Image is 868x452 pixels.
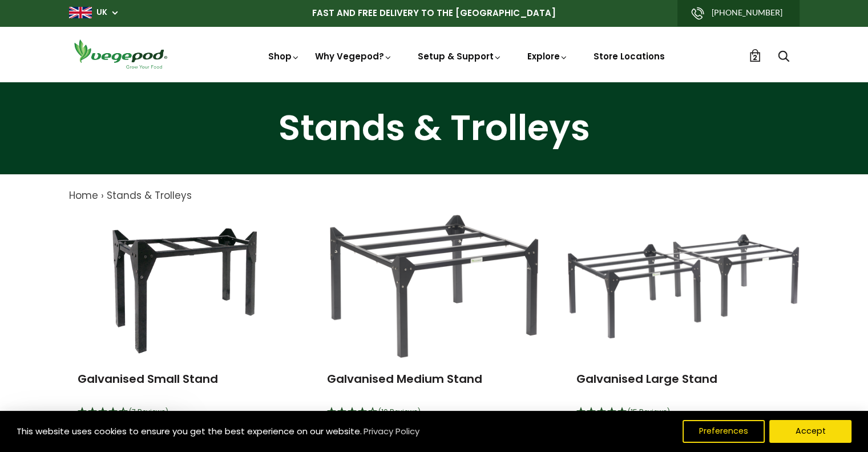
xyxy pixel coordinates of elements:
a: Why Vegepod? [315,50,393,62]
a: Home [69,189,98,202]
a: UK [96,7,107,18]
a: Shop [268,50,300,62]
div: 4.1 Stars - 10 [327,405,541,420]
span: (15 Reviews) [628,407,670,417]
a: Galvanised Large Stand [576,371,717,387]
span: › [101,189,104,202]
span: 2 [753,52,757,63]
span: (7 Reviews) [129,407,168,417]
div: 4.67 Stars - 15 [576,405,790,420]
button: Accept [769,420,851,443]
span: This website uses cookies to ensure you get the best experience on our website. [17,425,362,437]
a: Privacy Policy (opens in a new tab) [362,421,421,442]
a: Search [778,51,789,63]
a: Store Locations [594,50,665,62]
button: Preferences [683,420,765,443]
a: 2 [749,49,761,62]
img: gb_large.png [69,7,92,18]
a: Setup & Support [418,50,502,62]
div: 4.57 Stars - 7 [78,405,292,420]
a: Stands & Trolleys [107,189,192,202]
img: Vegepod [69,38,172,70]
a: Galvanised Medium Stand [327,371,482,387]
img: Galvanised Small Stand [100,215,269,358]
a: Explore [527,50,568,62]
a: Galvanised Small Stand [78,371,218,387]
span: (10 Reviews) [378,407,421,417]
img: Galvanised Medium Stand [330,215,538,358]
h1: Stands & Trolleys [14,110,854,146]
img: Galvanised Large Stand [568,234,799,338]
nav: breadcrumbs [69,189,800,203]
